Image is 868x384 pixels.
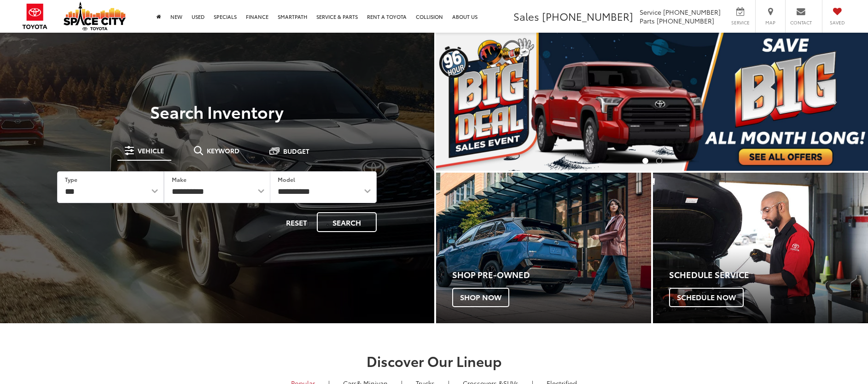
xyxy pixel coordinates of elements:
button: Click to view previous picture. [436,51,501,152]
button: Search [317,212,377,232]
li: Go to slide number 2. [656,158,662,164]
span: Service [640,7,661,17]
h4: Schedule Service [669,270,868,279]
span: [PHONE_NUMBER] [542,9,633,23]
span: [PHONE_NUMBER] [663,7,721,17]
label: Type [65,175,77,183]
h4: Shop Pre-Owned [452,270,651,279]
span: Contact [790,19,812,26]
h3: Search Inventory [39,102,396,121]
span: Map [760,19,781,26]
label: Model [278,175,295,183]
button: Click to view next picture. [803,51,868,152]
span: Keyword [207,147,239,154]
span: Sales [513,9,539,23]
img: Space City Toyota [64,2,126,30]
span: [PHONE_NUMBER] [657,16,714,25]
span: Budget [283,148,309,154]
span: Shop Now [452,288,509,307]
h2: Discover Our Lineup [110,353,759,368]
span: Vehicle [138,147,164,154]
li: Go to slide number 1. [642,158,648,164]
div: Toyota [653,173,868,323]
button: Reset [278,212,315,232]
span: Saved [827,19,847,26]
div: Toyota [436,173,651,323]
span: Service [730,19,751,26]
a: Schedule Service Schedule Now [653,173,868,323]
span: Schedule Now [669,288,744,307]
a: Shop Pre-Owned Shop Now [436,173,651,323]
span: Parts [640,16,655,25]
label: Make [172,175,186,183]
